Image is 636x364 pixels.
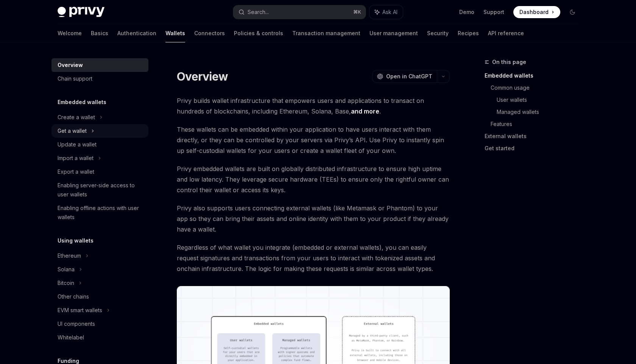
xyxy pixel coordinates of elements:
a: UI components [51,317,148,331]
img: dark logo [58,7,104,17]
h5: Using wallets [58,236,94,245]
span: Ask AI [382,8,397,16]
a: User wallets [497,94,585,106]
span: Dashboard [519,8,549,16]
a: External wallets [485,130,585,142]
a: Export a wallet [51,165,148,179]
a: Embedded wallets [485,70,585,82]
a: Security [427,24,449,42]
a: Enabling server-side access to user wallets [51,179,148,201]
button: Toggle dark mode [566,6,578,18]
a: Update a wallet [51,138,148,151]
a: Other chains [51,290,148,303]
h5: Embedded wallets [58,98,106,107]
a: Demo [459,8,474,16]
a: Wallets [165,24,185,42]
a: API reference [488,24,524,42]
a: Recipes [458,24,479,42]
span: Privy builds wallet infrastructure that empowers users and applications to transact on hundreds o... [177,95,450,117]
a: and more [351,107,379,115]
div: Ethereum [58,251,81,260]
a: User management [369,24,418,42]
a: Enabling offline actions with user wallets [51,201,148,224]
span: ⌘ K [353,9,361,15]
a: Welcome [58,24,82,42]
a: Chain support [51,72,148,86]
div: Solana [58,265,75,274]
a: Managed wallets [497,106,585,118]
span: On this page [492,58,526,67]
div: Enabling server-side access to user wallets [58,181,144,199]
div: Bitcoin [58,278,74,288]
a: Common usage [491,82,585,94]
div: Overview [58,61,83,70]
a: Features [491,118,585,130]
a: Authentication [117,24,156,42]
div: Export a wallet [58,167,94,176]
span: Regardless of what wallet you integrate (embedded or external wallets), you can easily request si... [177,242,450,274]
a: Connectors [194,24,225,42]
a: Dashboard [513,6,560,18]
div: Enabling offline actions with user wallets [58,204,144,222]
div: Other chains [58,292,89,301]
a: Transaction management [292,24,360,42]
span: These wallets can be embedded within your application to have users interact with them directly, ... [177,124,450,156]
span: Privy embedded wallets are built on globally distributed infrastructure to ensure high uptime and... [177,163,450,195]
a: Policies & controls [234,24,283,42]
button: Search...⌘K [233,5,366,19]
div: Import a wallet [58,154,94,163]
a: Get started [485,142,585,154]
div: Get a wallet [58,126,87,135]
button: Open in ChatGPT [372,70,437,83]
div: EVM smart wallets [58,306,102,315]
div: UI components [58,319,95,328]
div: Search... [248,8,269,17]
div: Whitelabel [58,333,84,342]
a: Support [483,8,504,16]
div: Update a wallet [58,140,97,149]
span: Privy also supports users connecting external wallets (like Metamask or Phantom) to your app so t... [177,203,450,235]
span: Open in ChatGPT [386,73,432,80]
a: Whitelabel [51,331,148,344]
button: Ask AI [369,5,403,19]
a: Basics [91,24,108,42]
div: Create a wallet [58,113,95,122]
h1: Overview [177,70,228,83]
div: Chain support [58,74,92,83]
a: Overview [51,58,148,72]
